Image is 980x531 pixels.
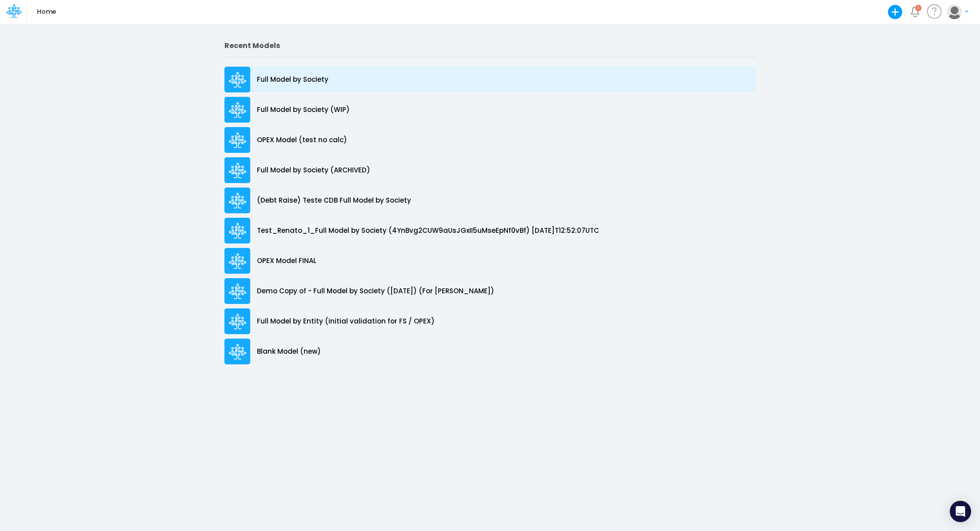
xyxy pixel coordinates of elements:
[257,135,347,145] p: OPEX Model (test no calc)
[257,316,435,327] p: Full Model by Entity (initial validation for FS / OPEX)
[224,276,756,306] a: Demo Copy of - Full Model by Society ([DATE]) (For [PERSON_NAME])
[224,64,756,95] a: Full Model by Society
[257,256,316,266] p: OPEX Model FINAL
[37,7,56,17] p: Home
[224,306,756,336] a: Full Model by Entity (initial validation for FS / OPEX)
[224,125,756,155] a: OPEX Model (test no calc)
[257,196,411,206] p: (Debt Raise) Teste CDB Full Model by Society
[950,501,971,522] div: Open Intercom Messenger
[257,105,350,115] p: Full Model by Society (WIP)
[224,155,756,185] a: Full Model by Society (ARCHIVED)
[910,7,920,17] a: Notifications
[257,75,328,85] p: Full Model by Society
[917,6,920,10] div: 3 unread items
[224,185,756,216] a: (Debt Raise) Teste CDB Full Model by Society
[224,246,756,276] a: OPEX Model FINAL
[257,347,321,357] p: Blank Model (new)
[257,226,599,236] p: Test_Renato_1_Full Model by Society (4YnBvg2CUW9aUsJGxII5uMseEpNf0vBf) [DATE]T12:52:07UTC
[224,216,756,246] a: Test_Renato_1_Full Model by Society (4YnBvg2CUW9aUsJGxII5uMseEpNf0vBf) [DATE]T12:52:07UTC
[224,336,756,367] a: Blank Model (new)
[257,165,370,176] p: Full Model by Society (ARCHIVED)
[257,286,494,296] p: Demo Copy of - Full Model by Society ([DATE]) (For [PERSON_NAME])
[224,41,756,50] h2: Recent Models
[224,95,756,125] a: Full Model by Society (WIP)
